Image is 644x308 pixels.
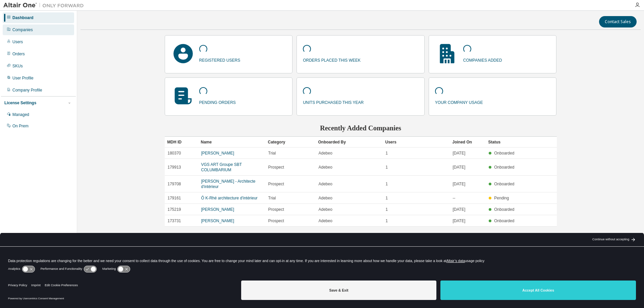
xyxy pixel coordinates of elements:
[268,150,276,156] span: Trial
[168,150,181,156] span: 180370
[494,165,514,170] span: Onboarded
[199,98,236,106] p: pending orders
[12,87,42,93] div: Company Profile
[599,16,637,27] button: Contact Sales
[463,56,502,63] p: companies added
[319,207,332,212] span: Adebeo
[168,207,181,212] span: 175219
[168,165,181,170] span: 179913
[201,196,258,200] a: Ô K-Rhé architecture d'intérieur
[12,39,23,45] div: Users
[201,137,263,147] div: Name
[494,196,509,200] span: Pending
[386,207,388,212] span: 1
[303,98,364,106] p: units purchased this year
[12,112,29,117] div: Managed
[319,218,332,224] span: Adebeo
[268,165,284,170] span: Prospect
[386,195,388,201] span: 1
[199,56,240,63] p: registered users
[268,195,276,201] span: Trial
[12,51,25,57] div: Orders
[268,137,313,147] div: Category
[12,27,33,33] div: Companies
[319,195,332,201] span: Adebeo
[386,218,388,224] span: 1
[12,123,29,129] div: On Prem
[453,195,455,201] span: --
[319,165,332,170] span: Adebeo
[201,219,234,223] a: [PERSON_NAME]
[319,181,332,187] span: Adebeo
[318,137,380,147] div: Onboarded By
[386,165,388,170] span: 1
[268,218,284,224] span: Prospect
[494,182,514,186] span: Onboarded
[12,75,34,81] div: User Profile
[168,181,181,187] span: 179708
[453,181,466,187] span: [DATE]
[12,63,23,69] div: SKUs
[167,137,196,147] div: MDH ID
[385,137,447,147] div: Users
[303,56,361,63] p: orders placed this week
[488,137,517,147] div: Status
[201,151,234,156] a: [PERSON_NAME]
[268,181,284,187] span: Prospect
[453,218,466,224] span: [DATE]
[319,150,332,156] span: Adebeo
[12,15,34,20] div: Dashboard
[201,162,242,172] a: VGS ART Groupe SBT COLUMBARIUM
[494,151,514,156] span: Onboarded
[453,150,466,156] span: [DATE]
[453,207,466,212] span: [DATE]
[168,195,181,201] span: 179161
[201,179,256,189] a: [PERSON_NAME] - Architecte d'intérieur
[386,181,388,187] span: 1
[452,137,483,147] div: Joined On
[168,218,181,224] span: 173731
[494,207,514,212] span: Onboarded
[268,207,284,212] span: Prospect
[386,150,388,156] span: 1
[453,165,466,170] span: [DATE]
[201,207,234,212] a: [PERSON_NAME]
[435,98,483,106] p: your company usage
[165,124,557,132] h2: Recently Added Companies
[3,2,87,9] img: Altair One
[4,100,36,106] div: License Settings
[494,219,514,223] span: Onboarded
